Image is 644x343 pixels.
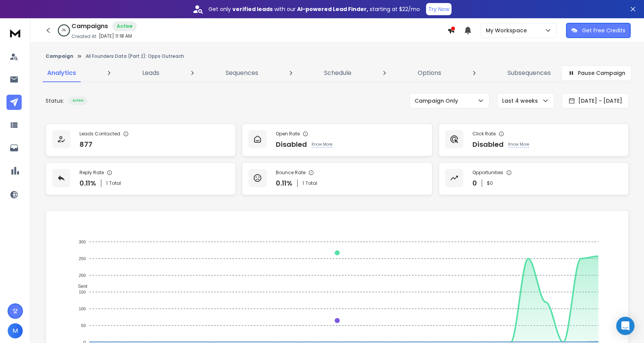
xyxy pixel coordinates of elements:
[472,131,496,137] p: Click Rate
[80,139,92,150] p: 877
[80,178,96,189] p: 0.11 %
[418,68,441,78] p: Options
[8,26,23,40] img: logo
[472,170,503,176] p: Opportunities
[79,256,86,261] tspan: 250
[46,124,236,156] a: Leads Contacted877
[79,273,86,278] tspan: 200
[413,64,446,82] a: Options
[472,139,504,150] p: Disabled
[72,33,97,40] p: Created At:
[79,306,86,311] tspan: 100
[428,5,449,13] p: Try Now
[72,284,87,289] span: Sent
[324,68,351,78] p: Schedule
[276,178,293,189] p: 0.11 %
[439,124,629,156] a: Click RateDisabledKnow More
[109,180,121,186] span: Total
[47,68,76,78] p: Analytics
[439,162,629,195] a: Opportunities0$0
[72,22,108,31] h1: Campaigns
[502,97,541,105] p: Last 4 weeks
[221,64,263,82] a: Sequences
[43,64,81,82] a: Analytics
[276,170,305,176] p: Bounce Rate
[276,131,300,137] p: Open Rate
[312,141,332,148] p: Know More
[80,170,104,176] p: Reply Rate
[81,323,86,328] tspan: 50
[276,139,307,150] p: Disabled
[508,141,529,148] p: Know More
[426,3,452,15] button: Try Now
[242,124,432,156] a: Open RateDisabledKnow More
[305,180,317,186] span: Total
[226,68,258,78] p: Sequences
[138,64,164,82] a: Leads
[242,162,432,195] a: Bounce Rate0.11%1Total
[302,180,304,186] span: 1
[80,131,120,137] p: Leads Contacted
[79,240,86,244] tspan: 300
[415,97,461,105] p: Campaign Only
[562,93,629,108] button: [DATE] - [DATE]
[582,27,625,34] p: Get Free Credits
[68,97,87,105] div: Active
[320,64,356,82] a: Schedule
[8,323,23,338] button: M
[208,5,420,13] p: Get only with our starting at $22/mo
[106,180,108,186] span: 1
[297,5,368,13] strong: AI-powered Lead Finder,
[86,53,184,59] p: All Founders Data (Part 2): Opps Outreach
[503,64,555,82] a: Subsequences
[561,65,632,81] button: Pause Campaign
[487,180,493,186] p: $ 0
[507,68,551,78] p: Subsequences
[99,33,132,39] p: [DATE] 11:18 AM
[486,27,530,34] p: My Workspace
[46,53,73,59] button: Campaign
[46,162,236,195] a: Reply Rate0.11%1Total
[472,178,477,189] p: 0
[62,28,66,33] p: 0 %
[142,68,159,78] p: Leads
[79,290,86,294] tspan: 150
[232,5,273,13] strong: verified leads
[566,23,631,38] button: Get Free Credits
[46,97,64,105] p: Status:
[616,317,634,335] div: Open Intercom Messenger
[113,21,137,31] div: Active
